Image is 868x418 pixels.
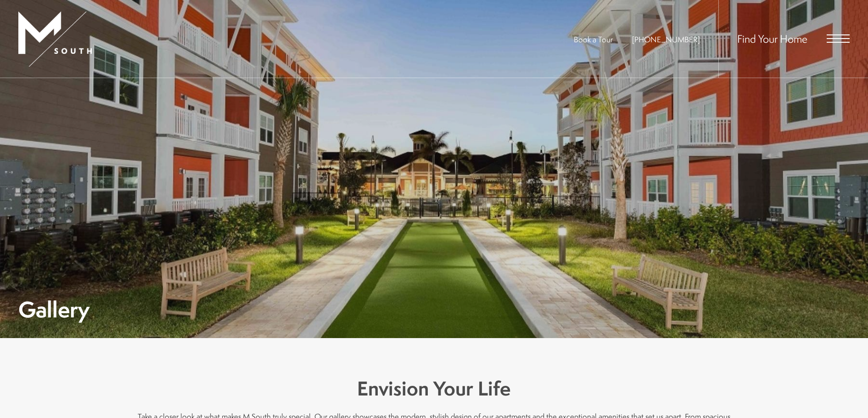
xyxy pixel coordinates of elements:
[632,34,700,45] span: [PHONE_NUMBER]
[18,11,92,67] img: MSouth
[632,34,700,45] a: Call Us at 813-570-8014
[737,31,807,46] a: Find Your Home
[18,299,90,320] h1: Gallery
[574,34,613,45] a: Book a Tour
[136,375,733,402] h3: Envision Your Life
[827,34,850,43] button: Open Menu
